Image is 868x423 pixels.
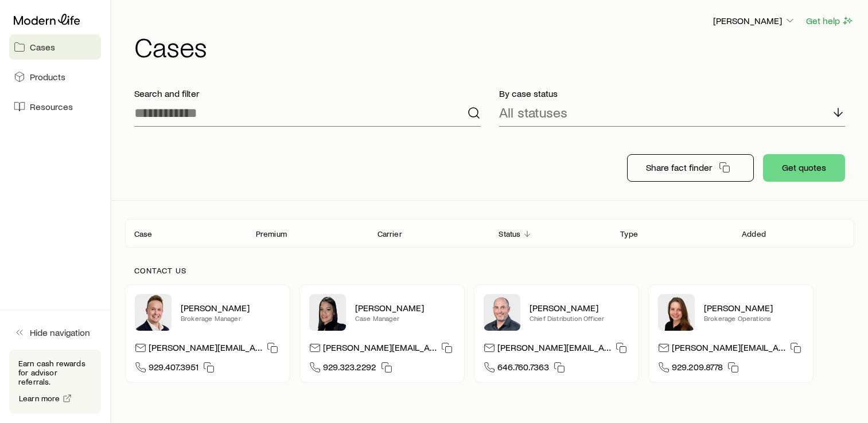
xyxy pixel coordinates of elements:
span: 929.407.3951 [149,361,198,377]
img: Elana Hasten [309,294,346,331]
span: 929.323.2292 [323,361,376,377]
span: Hide navigation [30,327,90,338]
p: Case Manager [355,314,455,323]
p: Brokerage Operations [704,314,804,323]
p: Brokerage Manager [181,314,281,323]
p: [PERSON_NAME][EMAIL_ADDRESS][DOMAIN_NAME] [497,342,611,357]
p: Case [134,229,153,238]
p: Status [499,229,520,238]
p: Added [742,229,766,238]
div: Client cases [125,219,854,248]
p: [PERSON_NAME] [355,302,455,314]
p: [PERSON_NAME][EMAIL_ADDRESS][DOMAIN_NAME] [149,342,262,357]
span: 646.760.7363 [497,361,549,377]
a: Resources [9,94,101,119]
img: Derek Wakefield [135,294,172,331]
span: Resources [30,101,73,112]
a: Products [9,64,101,89]
p: [PERSON_NAME][EMAIL_ADDRESS][DOMAIN_NAME] [323,342,437,357]
p: Contact us [134,266,845,275]
p: [PERSON_NAME] [704,302,804,314]
button: Hide navigation [9,320,101,345]
button: Share fact finder [627,154,754,182]
p: Search and filter [134,88,481,99]
p: Share fact finder [646,162,712,173]
p: [PERSON_NAME] [713,15,796,26]
button: [PERSON_NAME] [713,14,796,28]
button: Get help [805,14,854,28]
span: Cases [30,41,55,53]
span: 929.209.8778 [672,361,723,377]
div: Earn cash rewards for advisor referrals.Learn more [9,350,101,414]
p: [PERSON_NAME] [530,302,629,314]
p: Carrier [377,229,402,238]
p: By case status [499,88,846,99]
img: Ellen Wall [658,294,695,331]
a: Cases [9,34,101,60]
button: Get quotes [763,154,845,182]
h1: Cases [134,33,854,60]
span: Learn more [19,394,60,402]
p: Chief Distribution Officer [530,314,629,323]
p: Premium [256,229,287,238]
span: Products [30,71,65,83]
p: Type [620,229,638,238]
img: Dan Pierson [484,294,520,331]
p: [PERSON_NAME] [181,302,281,314]
p: [PERSON_NAME][EMAIL_ADDRESS][DOMAIN_NAME] [672,342,785,357]
p: Earn cash rewards for advisor referrals. [18,359,92,386]
p: All statuses [499,104,567,120]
